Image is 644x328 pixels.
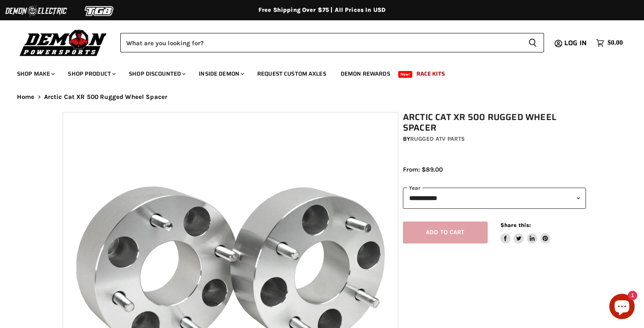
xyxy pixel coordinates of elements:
[403,188,586,208] select: year
[410,65,451,82] a: Race Kits
[500,221,551,244] aside: Share this:
[122,65,191,82] a: Shop Discounted
[11,65,60,82] a: Shop Make
[403,112,586,133] h1: Arctic Cat XR 500 Rugged Wheel Spacer
[564,38,587,48] span: Log in
[403,166,443,173] span: From: $89.00
[44,93,168,101] span: Arctic Cat XR 500 Rugged Wheel Spacer
[500,222,531,228] span: Share this:
[403,134,586,144] div: by
[561,39,592,47] a: Log in
[17,93,35,101] a: Home
[410,135,465,142] a: Rugged ATV Parts
[608,39,623,47] span: $0.00
[61,65,121,82] a: Shop Product
[522,33,544,52] button: Search
[398,71,413,78] span: New!
[17,27,110,57] img: Demon Powersports
[4,3,68,19] img: Demon Electric Logo 2
[334,65,397,82] a: Demon Rewards
[607,294,637,321] inbox-online-store-chat: Shopify online store chat
[192,65,249,82] a: Inside Demon
[120,33,522,52] input: Search
[11,62,621,82] ul: Main menu
[592,37,627,49] a: $0.00
[251,65,333,82] a: Request Custom Axles
[120,33,544,52] form: Product
[68,3,131,19] img: TGB Logo 2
